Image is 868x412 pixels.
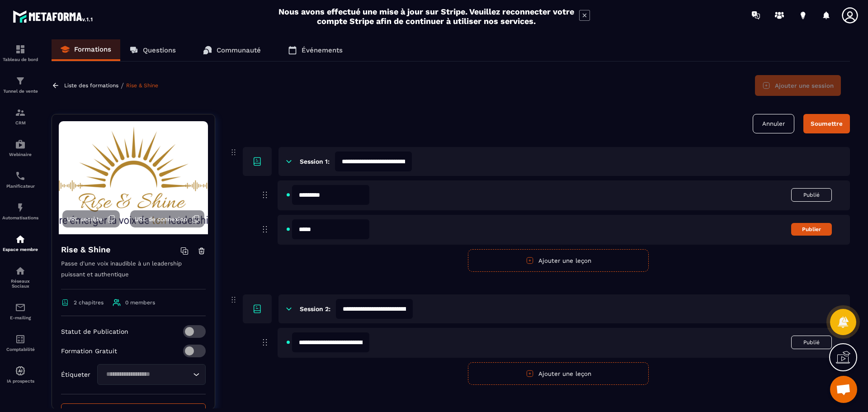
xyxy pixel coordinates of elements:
p: Planificateur [2,184,38,189]
h4: Rise & Shine [61,243,110,256]
p: IA prospects [2,379,38,384]
h2: Nous avons effectué une mise à jour sur Stripe. Veuillez reconnecter votre compte Stripe afin de ... [278,7,575,26]
span: 2 chapitres [74,299,104,306]
a: automationsautomationsAutomatisations [2,195,38,227]
img: automations [15,234,26,245]
span: URL secrète [67,216,103,223]
p: CRM [2,120,38,125]
p: E-mailing [2,315,38,320]
button: URL de connexion [130,210,204,227]
button: Ajouter une session [755,75,841,96]
a: Liste des formations [64,82,118,89]
a: Questions [120,39,185,61]
p: Webinaire [2,152,38,157]
p: Réseaux Sociaux [2,279,38,289]
img: logo [13,8,94,24]
input: Search for option [103,369,191,379]
p: Passe d'une voix inaudible à un leadership puissant et authentique [61,258,206,289]
button: Publié [791,188,832,202]
img: automations [15,139,26,150]
img: email [15,302,26,313]
p: Étiqueter [61,371,90,378]
button: URL secrète [62,210,120,227]
a: Événements [279,39,352,61]
img: formation [15,44,26,55]
button: Annuler [753,114,794,133]
p: Formations [74,45,111,53]
img: automations [15,365,26,376]
button: Ajouter une leçon [468,362,649,385]
p: Événements [302,46,343,54]
p: Comptabilité [2,347,38,352]
a: formationformationCRM [2,100,38,132]
p: Statut de Publication [61,328,128,335]
div: Soumettre [811,120,843,127]
img: formation [15,76,26,86]
p: Communauté [217,46,261,54]
p: Questions [143,46,176,54]
img: social-network [15,265,26,276]
a: formationformationTunnel de vente [2,69,38,100]
p: Tableau de bord [2,57,38,62]
h6: Session 2: [300,305,330,313]
p: Tunnel de vente [2,89,38,94]
img: formation [15,107,26,118]
span: URL de connexion [135,216,187,223]
a: Communauté [194,39,270,61]
a: Formations [52,39,120,61]
button: Ajouter une leçon [468,249,649,272]
img: accountant [15,334,26,345]
button: Soumettre [803,114,850,133]
button: Publié [791,336,832,349]
img: background [59,121,208,234]
span: / [121,81,124,90]
a: schedulerschedulerPlanificateur [2,164,38,195]
img: automations [15,202,26,213]
span: 0 members [125,299,155,306]
a: formationformationTableau de bord [2,37,38,69]
img: scheduler [15,170,26,181]
h6: Session 1: [300,158,330,165]
a: Ouvrir le chat [830,376,857,403]
p: Formation Gratuit [61,347,117,355]
a: social-networksocial-networkRéseaux Sociaux [2,259,38,295]
a: accountantaccountantComptabilité [2,327,38,359]
a: Rise & Shine [126,82,158,89]
button: Publier [791,223,832,236]
p: Espace membre [2,247,38,252]
a: emailemailE-mailing [2,295,38,327]
div: Search for option [97,364,206,385]
a: automationsautomationsWebinaire [2,132,38,164]
p: Automatisations [2,215,38,220]
a: automationsautomationsEspace membre [2,227,38,259]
